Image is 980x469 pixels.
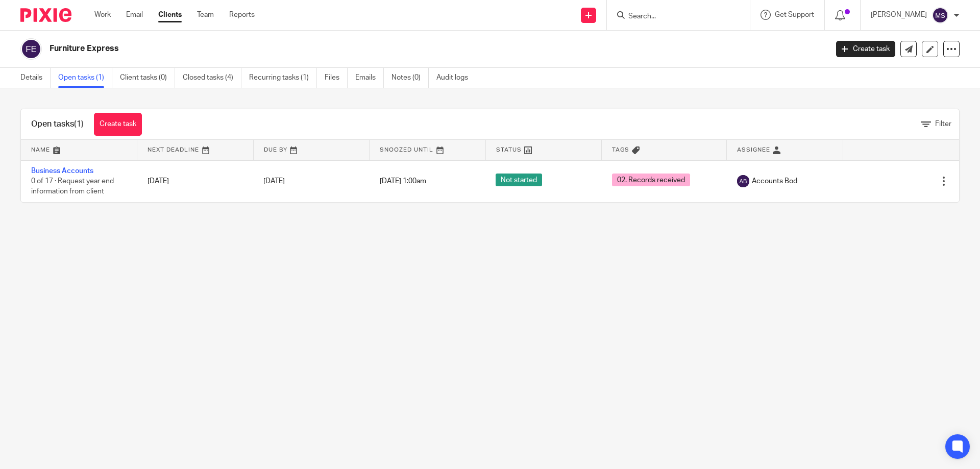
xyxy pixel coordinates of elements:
[126,10,143,20] a: Email
[935,120,951,128] span: Filter
[871,10,927,20] p: [PERSON_NAME]
[627,12,719,21] input: Search
[74,120,84,128] span: (1)
[58,68,112,88] a: Open tasks (1)
[249,68,317,88] a: Recurring tasks (1)
[612,147,629,153] span: Tags
[325,68,348,88] a: Files
[612,174,690,186] span: 02. Records received
[355,68,384,88] a: Emails
[229,10,255,20] a: Reports
[436,68,476,88] a: Audit logs
[183,68,241,88] a: Closed tasks (4)
[263,178,285,185] span: [DATE]
[158,10,182,20] a: Clients
[94,113,142,136] a: Create task
[932,7,948,23] img: svg%3E
[752,176,797,186] span: Accounts Bod
[737,175,749,187] img: svg%3E
[31,178,114,195] span: 0 of 17 · Request year end information from client
[20,8,71,22] img: Pixie
[836,41,895,57] a: Create task
[94,10,111,20] a: Work
[31,167,93,175] a: Business Accounts
[380,178,426,185] span: [DATE] 1:00am
[775,11,814,18] span: Get Support
[197,10,214,20] a: Team
[380,147,433,153] span: Snoozed Until
[20,68,51,88] a: Details
[496,174,542,186] span: Not started
[496,147,522,153] span: Status
[120,68,175,88] a: Client tasks (0)
[137,160,254,202] td: [DATE]
[391,68,429,88] a: Notes (0)
[50,43,667,54] h2: Furniture Express
[31,119,84,130] h1: Open tasks
[20,38,42,60] img: svg%3E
